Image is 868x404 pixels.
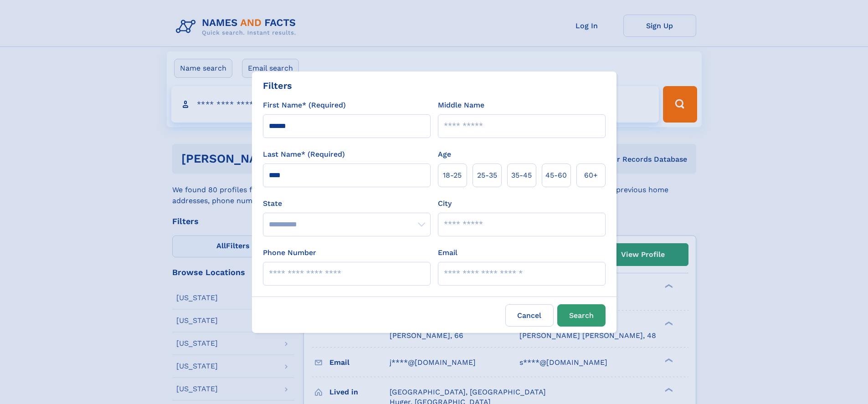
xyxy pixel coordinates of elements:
[438,100,484,111] label: Middle Name
[438,149,451,160] label: Age
[263,100,346,111] label: First Name* (Required)
[263,198,431,209] label: State
[584,170,598,181] span: 60+
[477,170,497,181] span: 25‑35
[263,79,292,92] div: Filters
[443,170,462,181] span: 18‑25
[263,247,316,258] label: Phone Number
[557,304,606,327] button: Search
[511,170,532,181] span: 35‑45
[545,170,567,181] span: 45‑60
[505,304,554,327] label: Cancel
[263,149,345,160] label: Last Name* (Required)
[438,247,457,258] label: Email
[438,198,452,209] label: City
